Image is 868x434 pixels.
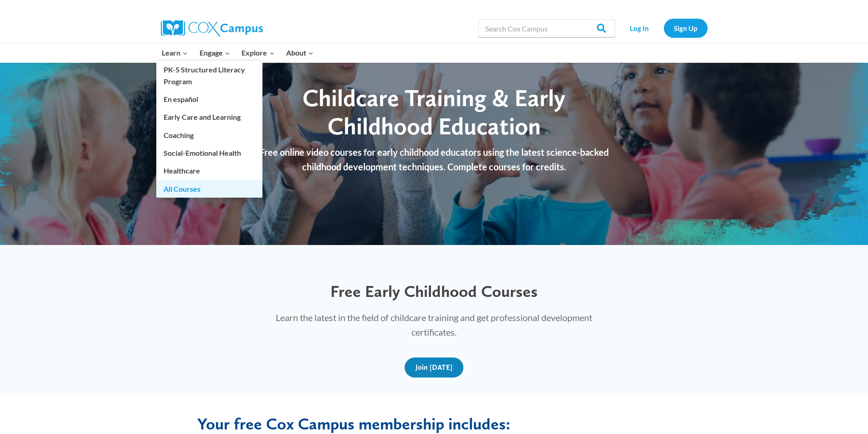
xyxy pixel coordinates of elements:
[197,414,510,434] span: Your free Cox Campus membership includes:
[664,19,708,37] a: Sign Up
[478,19,615,37] input: Search Cox Campus
[258,310,611,339] p: Learn the latest in the field of childcare training and get professional development certificates.
[156,43,194,62] button: Child menu of Learn
[156,126,262,143] a: Coaching
[156,61,262,90] a: PK-5 Structured Literacy Program
[620,19,659,37] a: Log In
[156,180,262,197] a: All Courses
[280,43,319,62] button: Child menu of About
[161,20,263,36] img: Cox Campus
[236,43,281,62] button: Child menu of Explore
[330,281,538,301] span: Free Early Childhood Courses
[303,83,565,140] span: Childcare Training & Early Childhood Education
[250,145,619,174] p: Free online video courses for early childhood educators using the latest science-backed childhood...
[416,363,452,372] span: Join [DATE]
[156,162,262,179] a: Healthcare
[156,91,262,108] a: En español
[156,108,262,126] a: Early Care and Learning
[156,144,262,162] a: Social-Emotional Health
[194,43,236,62] button: Child menu of Engage
[156,43,319,62] nav: Primary Navigation
[620,19,708,37] nav: Secondary Navigation
[405,357,463,378] a: Join [DATE]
